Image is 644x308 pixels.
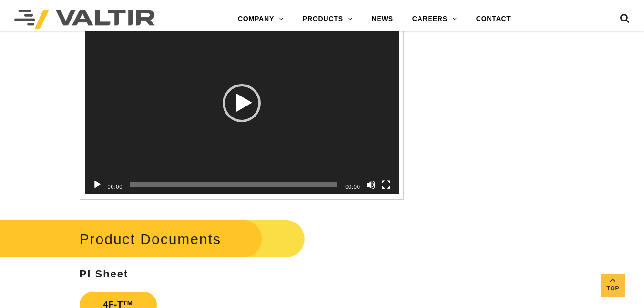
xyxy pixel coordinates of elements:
span: 00:00 [345,184,360,190]
button: Fullscreen [381,180,391,190]
a: CONTACT [467,10,521,29]
a: PRODUCTS [293,10,362,29]
sup: TM [123,299,133,307]
button: Play [92,180,102,190]
a: NEWS [362,10,403,29]
img: Valtir [14,10,155,29]
strong: PI Sheet [80,268,129,280]
a: CAREERS [403,10,467,29]
button: Mute [366,180,376,190]
a: Top [601,274,625,297]
span: 00:00 [108,184,123,190]
span: Top [601,283,625,294]
div: Play [223,84,261,122]
a: COMPANY [228,10,293,29]
span: Time Slider [130,182,337,187]
div: Video Player [85,11,399,194]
